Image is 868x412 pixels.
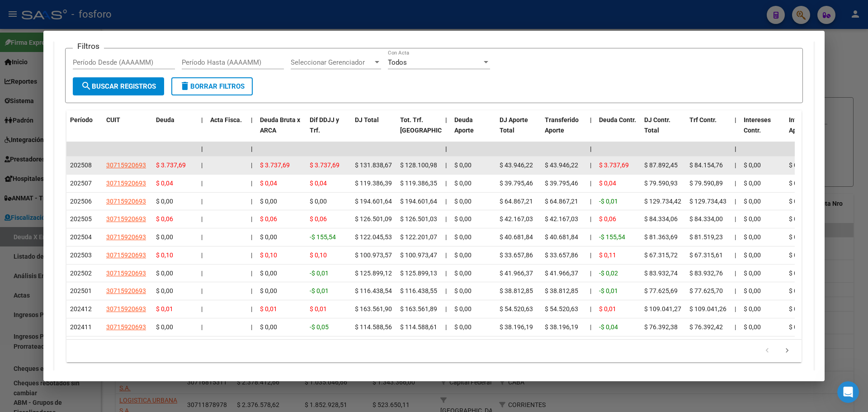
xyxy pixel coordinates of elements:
[310,161,340,169] span: $ 3.737,69
[400,215,437,223] span: $ 126.501,03
[735,161,736,169] span: |
[599,161,629,169] span: $ 3.737,69
[445,198,447,205] span: |
[744,198,761,205] span: $ 0,00
[207,110,247,150] datatable-header-cell: Acta Fisca.
[740,110,785,150] datatable-header-cell: Intereses Contr.
[251,251,252,259] span: |
[310,305,327,313] span: $ 0,01
[744,215,761,223] span: $ 0,00
[201,198,203,205] span: |
[310,116,339,134] span: Dif DDJJ y Trf.
[644,161,678,169] span: $ 87.892,45
[70,287,92,294] span: 202501
[106,180,146,187] span: 30715920693
[256,110,306,150] datatable-header-cell: Deuda Bruta x ARCA
[70,323,92,331] span: 202411
[106,233,146,241] span: 30715920693
[201,233,203,241] span: |
[500,270,533,277] span: $ 41.966,37
[445,323,447,331] span: |
[735,145,736,152] span: |
[171,77,253,95] button: Borrar Filtros
[260,251,277,259] span: $ 0,10
[106,323,146,331] span: 30715920693
[400,161,437,169] span: $ 128.100,98
[599,233,625,241] span: -$ 155,54
[590,145,592,152] span: |
[454,116,474,134] span: Deuda Aporte
[156,270,173,277] span: $ 0,00
[595,110,641,150] datatable-header-cell: Deuda Contr.
[789,161,806,169] span: $ 0,00
[355,116,379,123] span: DJ Total
[644,180,678,187] span: $ 79.590,93
[156,161,186,169] span: $ 3.737,69
[445,270,447,277] span: |
[70,161,92,169] span: 202508
[355,305,392,313] span: $ 163.561,90
[454,180,472,187] span: $ 0,00
[735,270,736,277] span: |
[445,305,447,313] span: |
[644,323,678,331] span: $ 76.392,38
[310,198,327,205] span: $ 0,00
[590,180,591,187] span: |
[735,287,736,294] span: |
[599,305,616,313] span: $ 0,01
[400,270,437,277] span: $ 125.899,13
[260,180,277,187] span: $ 0,04
[251,270,252,277] span: |
[445,251,447,259] span: |
[106,198,146,205] span: 30715920693
[106,215,146,223] span: 30715920693
[789,233,806,241] span: $ 0,00
[789,215,806,223] span: $ 0,00
[545,270,578,277] span: $ 41.966,37
[744,287,761,294] span: $ 0,00
[400,287,437,294] span: $ 116.438,55
[210,116,242,123] span: Acta Fisca.
[156,305,173,313] span: $ 0,01
[179,82,245,90] span: Borrar Filtros
[599,180,616,187] span: $ 0,04
[66,110,103,150] datatable-header-cell: Período
[156,180,173,187] span: $ 0,04
[201,215,203,223] span: |
[545,215,578,223] span: $ 42.167,03
[260,270,277,277] span: $ 0,00
[260,116,300,134] span: Deuda Bruta x ARCA
[106,251,146,259] span: 30715920693
[686,110,731,150] datatable-header-cell: Trf Contr.
[179,81,190,91] mat-icon: delete
[644,116,670,134] span: DJ Contr. Total
[744,323,761,331] span: $ 0,00
[251,198,252,205] span: |
[644,270,678,277] span: $ 83.932,74
[156,116,175,123] span: Deuda
[689,323,723,331] span: $ 76.392,42
[590,215,591,223] span: |
[545,180,578,187] span: $ 39.795,46
[73,41,104,51] h3: Filtros
[785,110,830,150] datatable-header-cell: Intereses Aporte
[500,305,533,313] span: $ 54.520,63
[260,161,290,169] span: $ 3.737,69
[198,110,207,150] datatable-header-cell: |
[355,323,392,331] span: $ 114.588,56
[260,233,277,241] span: $ 0,00
[735,233,736,241] span: |
[590,323,591,331] span: |
[251,233,252,241] span: |
[310,270,329,277] span: -$ 0,01
[201,145,203,152] span: |
[201,305,203,313] span: |
[789,323,806,331] span: $ 0,00
[81,81,92,91] mat-icon: search
[500,215,533,223] span: $ 42.167,03
[590,161,591,169] span: |
[445,215,447,223] span: |
[500,233,533,241] span: $ 40.681,84
[744,161,761,169] span: $ 0,00
[310,251,327,259] span: $ 0,10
